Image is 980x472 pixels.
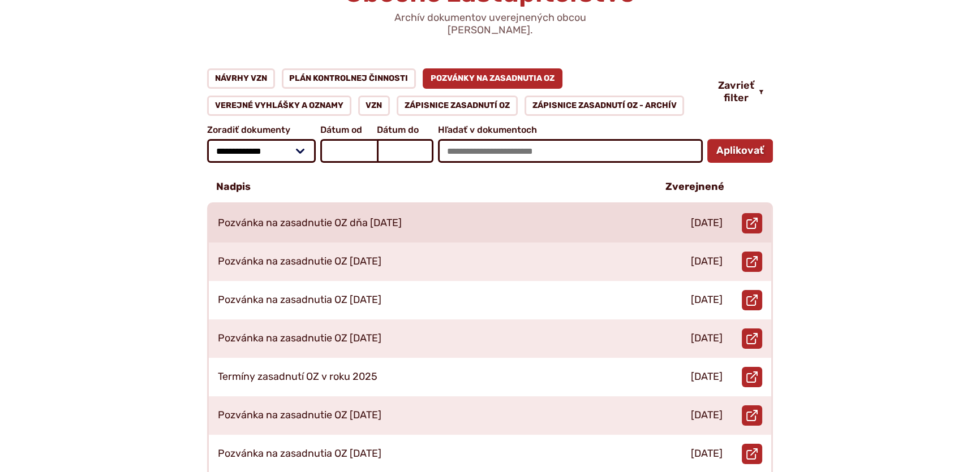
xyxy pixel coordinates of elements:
a: Návrhy VZN [207,68,275,89]
p: [DATE] [691,371,723,383]
input: Dátum od [320,139,377,163]
p: Pozvánka na zasadnutie OZ [DATE] [218,256,381,268]
span: Dátum do [377,125,433,135]
a: Verejné vyhlášky a oznamy [207,96,351,116]
p: [DATE] [691,448,723,460]
p: [DATE] [691,409,723,422]
span: Zavrieť filter [718,80,754,104]
p: Termíny zasadnutí OZ v roku 2025 [218,371,377,383]
a: Plán kontrolnej činnosti [282,68,416,89]
a: Zápisnice zasadnutí OZ [397,96,518,116]
p: Pozvánka na zasadnutie OZ [DATE] [218,332,381,345]
p: Pozvánka na zasadnutia OZ [DATE] [218,294,381,306]
p: Zverejnené [665,181,724,193]
select: Zoradiť dokumenty [207,139,316,163]
button: Zavrieť filter [709,80,773,104]
p: [DATE] [691,217,723,229]
input: Dátum do [377,139,433,163]
p: [DATE] [691,294,723,306]
p: Pozvánka na zasadnutie OZ dňa [DATE] [218,217,402,229]
p: Pozvánka na zasadnutia OZ [DATE] [218,448,381,460]
input: Hľadať v dokumentoch [438,139,703,163]
a: Pozvánky na zasadnutia OZ [423,68,562,89]
span: Hľadať v dokumentoch [438,125,703,135]
span: Zoradiť dokumenty [207,125,316,135]
a: VZN [358,96,390,116]
p: Pozvánka na zasadnutie OZ [DATE] [218,409,381,422]
a: Zápisnice zasadnutí OZ - ARCHÍV [525,96,685,116]
p: [DATE] [691,256,723,268]
p: Archív dokumentov uverejnených obcou [PERSON_NAME]. [354,12,626,36]
span: Dátum od [320,125,377,135]
p: [DATE] [691,332,723,345]
button: Aplikovať [707,139,773,163]
p: Nadpis [216,181,251,193]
